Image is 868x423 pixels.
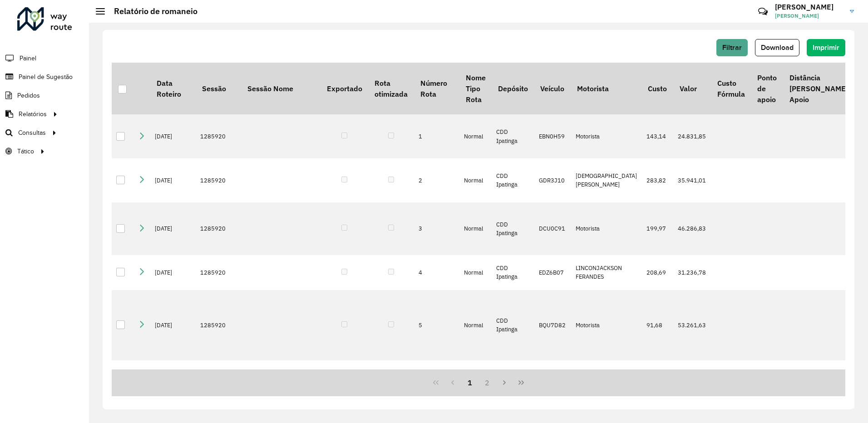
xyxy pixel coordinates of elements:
[414,202,459,255] td: 3
[642,290,673,360] td: 91,68
[196,360,241,396] td: 1285920
[673,202,711,255] td: 46.286,83
[150,360,196,396] td: [DATE]
[150,290,196,360] td: [DATE]
[459,360,492,396] td: Normal
[492,290,534,360] td: CDD Ipatinga
[459,114,492,158] td: Normal
[711,63,751,114] th: Custo Fórmula
[19,109,47,119] span: Relatórios
[761,44,794,51] span: Download
[478,374,496,391] button: 2
[534,290,571,360] td: BQU7D82
[673,255,711,290] td: 31.236,78
[492,63,534,114] th: Depósito
[414,360,459,396] td: 6
[755,39,799,56] button: Download
[751,63,783,114] th: Ponto de apoio
[459,202,492,255] td: Normal
[414,114,459,158] td: 1
[722,44,742,51] span: Filtrar
[492,255,534,290] td: CDD Ipatinga
[571,290,642,360] td: Motorista
[783,63,854,114] th: Distância [PERSON_NAME] Apoio
[459,255,492,290] td: Normal
[150,158,196,202] td: [DATE]
[414,255,459,290] td: 4
[571,255,642,290] td: LINCONJACKSON FERANDES
[492,202,534,255] td: CDD Ipatinga
[459,290,492,360] td: Normal
[534,255,571,290] td: EDZ6B07
[150,202,196,255] td: [DATE]
[496,374,513,391] button: Next Page
[642,158,673,202] td: 283,82
[196,63,241,114] th: Sessão
[196,255,241,290] td: 1285920
[673,360,711,396] td: 79.751,61
[534,158,571,202] td: GDR3J10
[534,63,571,114] th: Veículo
[414,290,459,360] td: 5
[642,255,673,290] td: 208,69
[534,202,571,255] td: DCU0C91
[17,91,40,100] span: Pedidos
[571,158,642,202] td: [DEMOGRAPHIC_DATA][PERSON_NAME]
[571,114,642,158] td: Motorista
[196,114,241,158] td: 1285920
[414,63,459,114] th: Número Rota
[150,63,196,114] th: Data Roteiro
[196,158,241,202] td: 1285920
[753,2,773,21] a: Contato Rápido
[492,114,534,158] td: CDD Ipatinga
[775,12,843,20] span: [PERSON_NAME]
[807,39,845,56] button: Imprimir
[461,374,478,391] button: 1
[241,63,321,114] th: Sessão Nome
[673,114,711,158] td: 24.831,85
[673,290,711,360] td: 53.261,63
[642,202,673,255] td: 199,97
[534,114,571,158] td: EBN0H59
[775,3,843,11] h3: [PERSON_NAME]
[459,63,492,114] th: Nome Tipo Rota
[321,63,368,114] th: Exportado
[368,63,414,114] th: Rota otimizada
[571,63,642,114] th: Motorista
[813,44,839,51] span: Imprimir
[571,202,642,255] td: Motorista
[716,39,748,56] button: Filtrar
[459,158,492,202] td: Normal
[414,158,459,202] td: 2
[18,128,46,138] span: Consultas
[19,72,73,82] span: Painel de Sugestão
[492,158,534,202] td: CDD Ipatinga
[150,114,196,158] td: [DATE]
[673,158,711,202] td: 35.941,01
[196,290,241,360] td: 1285920
[492,360,534,396] td: CDD Ipatinga
[673,63,711,114] th: Valor
[513,374,530,391] button: Last Page
[196,202,241,255] td: 1285920
[20,54,36,63] span: Painel
[642,360,673,396] td: 0,00
[642,63,673,114] th: Custo
[571,360,642,396] td: [PERSON_NAME]
[150,255,196,290] td: [DATE]
[105,6,197,16] h2: Relatório de romaneio
[534,360,571,396] td: DNX0F60
[642,114,673,158] td: 143,14
[17,147,34,156] span: Tático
